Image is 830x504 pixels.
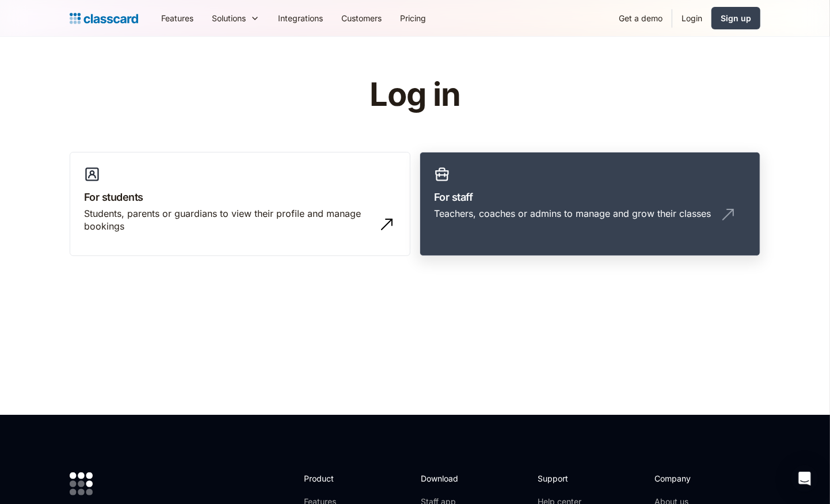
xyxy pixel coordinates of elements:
[152,5,203,31] a: Features
[721,12,751,24] div: Sign up
[791,465,818,492] div: Open Intercom Messenger
[70,152,410,257] a: For studentsStudents, parents or guardians to view their profile and manage bookings
[655,472,732,484] h2: Company
[332,5,391,31] a: Customers
[233,77,598,113] h1: Log in
[434,189,746,205] h3: For staff
[421,472,468,484] h2: Download
[391,5,435,31] a: Pricing
[304,472,365,484] h2: Product
[711,7,760,29] a: Sign up
[203,5,269,31] div: Solutions
[212,12,246,24] div: Solutions
[70,10,138,26] a: home
[84,207,373,233] div: Students, parents or guardians to view their profile and manage bookings
[672,5,711,31] a: Login
[269,5,332,31] a: Integrations
[434,207,711,220] div: Teachers, coaches or admins to manage and grow their classes
[420,152,760,257] a: For staffTeachers, coaches or admins to manage and grow their classes
[610,5,672,31] a: Get a demo
[84,189,396,205] h3: For students
[538,472,584,484] h2: Support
